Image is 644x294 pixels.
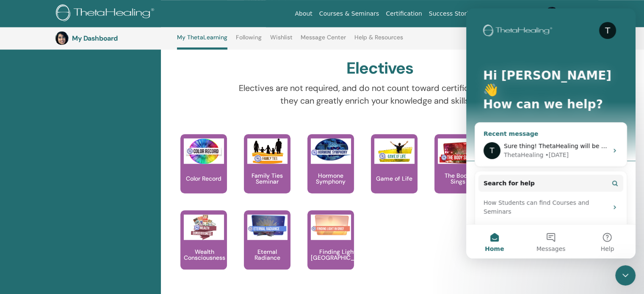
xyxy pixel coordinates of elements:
[134,237,148,243] span: Help
[270,34,293,47] a: Wishlist
[55,31,69,45] img: default.jpg
[545,7,558,20] img: default.jpg
[516,6,538,22] a: Store
[311,214,351,237] img: Finding Light in Grief
[182,176,225,181] p: Color Record
[244,249,290,261] p: Eternal Radiance
[17,214,142,241] div: Your ThetaHealing® Seminar Journey: What You Can Take, How to Register, and What to Expect
[236,34,262,47] a: Following
[70,237,100,243] span: Messages
[244,134,290,210] a: Family Ties Seminar Family Ties Seminar
[373,176,416,181] p: Game of Life
[307,249,374,261] p: Finding Light in [GEOGRAPHIC_DATA]
[79,142,102,151] div: • [DATE]
[478,6,516,22] a: Resources
[72,34,157,42] h3: My Dashboard
[247,138,287,164] img: Family Ties Seminar
[301,34,346,47] a: Message Center
[316,6,383,22] a: Courses & Seminars
[17,170,69,179] span: Search for help
[346,59,413,78] h2: Electives
[371,134,417,210] a: Game of Life Game of Life
[180,134,227,210] a: Color Record Color Record
[56,4,157,23] img: logo.png
[180,249,229,261] p: Wealth Consciousness
[434,134,481,210] a: The Body Sings The Body Sings
[382,6,425,22] a: Certification
[38,134,173,141] span: Sure thing! ThetaHealing will be back [DATE].
[438,138,478,164] img: The Body Sings
[12,166,157,183] button: Search for help
[434,173,481,184] p: The Body Sings
[466,8,636,258] iframe: Intercom live chat
[177,34,227,49] a: My ThetaLearning
[56,216,113,250] button: Messages
[12,187,157,211] div: How Students can find Courses and Seminars
[184,138,224,164] img: Color Record
[291,6,315,22] a: About
[38,142,77,151] div: ThetaHealing
[374,138,415,164] img: Game of Life
[307,134,354,210] a: Hormone Symphony Hormone Symphony
[247,214,287,237] img: Eternal Radiance
[19,237,38,243] span: Home
[354,34,403,47] a: Help & Resources
[307,173,354,184] p: Hormone Symphony
[615,265,636,286] iframe: Intercom live chat
[307,210,354,286] a: Finding Light in Grief Finding Light in [GEOGRAPHIC_DATA]
[232,82,528,107] p: Electives are not required, and do not count toward certification, though they can greatly enrich...
[244,173,290,184] p: Family Ties Seminar
[180,210,227,286] a: Wealth Consciousness Wealth Consciousness
[113,216,169,250] button: Help
[12,211,157,245] div: Your ThetaHealing® Seminar Journey: What You Can Take, How to Register, and What to Expect
[311,138,351,161] img: Hormone Symphony
[17,190,142,208] div: How Students can find Courses and Seminars
[244,210,290,286] a: Eternal Radiance Eternal Radiance
[184,214,224,240] img: Wealth Consciousness
[426,6,478,22] a: Success Stories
